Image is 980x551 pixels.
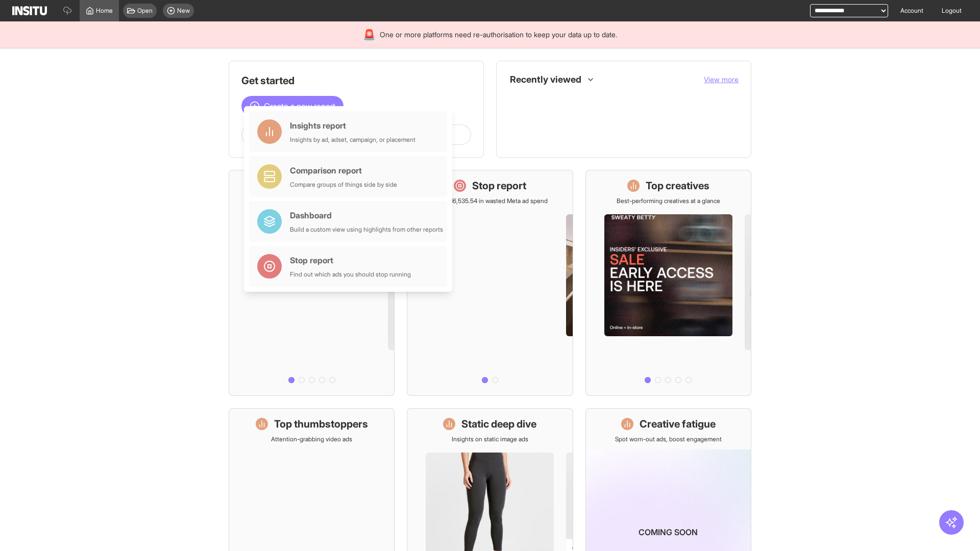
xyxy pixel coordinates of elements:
[241,73,471,88] h1: Get started
[12,6,47,15] img: Logo
[617,197,720,205] p: Best-performing creatives at a glance
[380,30,617,40] span: One or more platforms need re-authorisation to keep your data up to date.
[452,435,528,443] p: Insights on static image ads
[96,7,113,15] span: Home
[290,226,443,234] div: Build a custom view using highlights from other reports
[290,209,443,221] div: Dashboard
[241,96,344,116] button: Create a new report
[229,170,395,396] a: What's live nowSee all active ads instantly
[704,75,739,84] span: View more
[274,417,368,431] h1: Top thumbstoppers
[264,100,335,112] span: Create a new report
[290,181,397,189] div: Compare groups of things side by side
[290,270,411,279] div: Find out which ads you should stop running
[472,179,526,193] h1: Stop report
[704,74,739,85] button: View more
[290,136,415,144] div: Insights by ad, adset, campaign, or placement
[271,435,352,443] p: Attention-grabbing video ads
[646,179,709,193] h1: Top creatives
[290,164,397,177] div: Comparison report
[461,417,536,431] h1: Static deep dive
[137,7,153,15] span: Open
[177,7,190,15] span: New
[407,170,573,396] a: Stop reportSave £16,535.54 in wasted Meta ad spend
[585,170,751,396] a: Top creativesBest-performing creatives at a glance
[432,197,548,205] p: Save £16,535.54 in wasted Meta ad spend
[290,119,415,132] div: Insights report
[363,28,376,42] div: 🚨
[290,254,411,266] div: Stop report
